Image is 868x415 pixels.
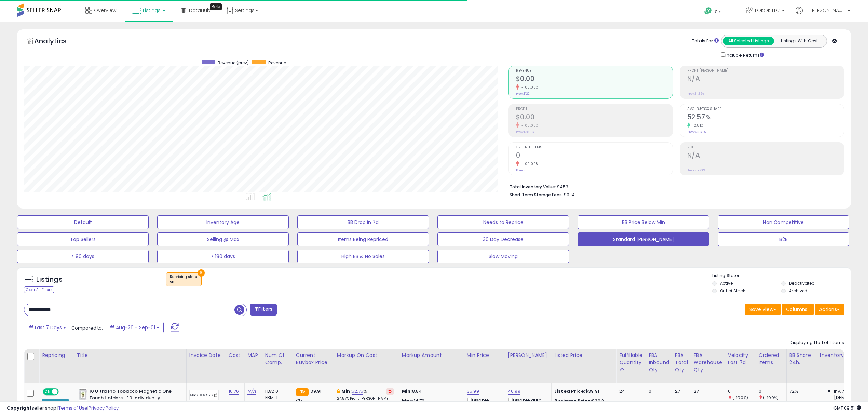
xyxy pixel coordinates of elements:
[402,352,461,359] div: Markup Amount
[337,352,396,359] div: Markup on Cost
[732,395,748,400] small: (-100%)
[516,146,673,149] span: Ordered Items
[24,286,54,293] div: Clear All Filters
[833,405,861,411] span: 2025-09-9 09:51 GMT
[649,388,667,394] div: 0
[516,151,673,161] h2: 0
[789,388,812,394] div: 72%
[516,168,526,172] small: Prev: 3
[554,388,611,394] div: $39.91
[106,322,164,333] button: Aug-26 - Sep-01
[692,38,719,44] div: Totals For
[143,7,161,14] span: Listings
[341,388,352,394] b: Min:
[759,388,786,394] div: 0
[755,7,780,14] span: LOKOK LLC
[247,388,256,395] a: N/A
[36,275,63,284] h5: Listings
[554,398,611,404] div: $39.9
[337,388,394,401] div: %
[467,388,479,395] a: 35.99
[71,325,103,331] span: Compared to:
[34,36,80,48] h5: Analytics
[7,405,119,412] div: seller snap | |
[218,60,249,66] span: Revenue (prev)
[687,168,705,172] small: Prev: 75.70%
[516,107,673,111] span: Profit
[58,389,69,395] span: OFF
[189,352,223,359] div: Invoice Date
[834,401,839,407] span: 27
[402,398,459,404] p: 14.79
[619,388,640,394] div: 24
[437,250,569,263] button: Slow Moving
[720,288,745,294] label: Out of Stock
[402,398,414,404] strong: Max:
[554,388,585,394] b: Listed Price:
[265,394,288,401] div: FBM: 1
[510,184,556,190] b: Total Inventory Value:
[510,192,563,198] b: Short Term Storage Fees:
[186,349,226,383] th: CSV column name: cust_attr_3_Invoice Date
[759,352,784,366] div: Ordered Items
[782,304,814,315] button: Columns
[198,269,205,277] button: ×
[718,232,849,246] button: B2B
[265,388,288,394] div: FBA: 0
[687,107,844,111] span: Avg. Buybox Share
[94,7,116,14] span: Overview
[296,352,331,366] div: Current Buybox Price
[687,130,706,134] small: Prev: 46.60%
[774,37,825,45] button: Listings With Cost
[42,352,71,359] div: Repricing
[79,388,87,402] img: 416dNEmUowL._SL40_.jpg
[42,399,69,405] div: Amazon AI *
[796,7,850,22] a: Hi [PERSON_NAME]
[687,92,704,96] small: Prev: 31.32%
[229,352,242,359] div: Cost
[17,215,149,229] button: Default
[687,151,844,161] h2: N/A
[17,232,149,246] button: Top Sellers
[789,352,814,366] div: BB Share 24h.
[723,37,774,45] button: All Selected Listings
[716,51,772,59] div: Include Returns
[718,215,849,229] button: Non Competitive
[58,405,87,411] a: Terms of Use
[694,352,722,373] div: FBA Warehouse Qty
[649,352,669,373] div: FBA inbound Qty
[297,250,429,263] button: High BB & No Sales
[229,388,239,395] a: 16.76
[675,388,686,394] div: 27
[687,69,844,73] span: Profit [PERSON_NAME]
[699,2,735,22] a: Help
[687,113,844,122] h2: 52.57%
[467,352,502,359] div: Min Price
[157,232,289,246] button: Selling @ Max
[687,146,844,149] span: ROI
[157,250,289,263] button: > 180 days
[789,288,808,294] label: Archived
[675,352,688,373] div: FBA Total Qty
[516,130,534,134] small: Prev: $38.06
[713,9,722,15] span: Help
[759,401,786,407] div: 3
[720,280,733,286] label: Active
[402,388,459,394] p: 8.84
[704,7,713,15] i: Get Help
[334,349,399,383] th: The percentage added to the cost of goods (COGS) that forms the calculator for Min & Max prices.
[89,405,119,411] a: Privacy Policy
[77,352,184,359] div: Title
[508,352,548,359] div: [PERSON_NAME]
[728,401,756,407] div: 0.43
[790,339,844,346] div: Displaying 1 to 1 of 1 items
[265,352,290,366] div: Num of Comp.
[694,388,720,394] div: 27
[170,274,198,284] span: Repricing state :
[268,60,286,66] span: Revenue
[554,352,613,359] div: Listed Price
[815,304,844,315] button: Actions
[510,182,839,190] li: $453
[35,324,62,331] span: Last 7 Days
[712,272,851,279] p: Listing States:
